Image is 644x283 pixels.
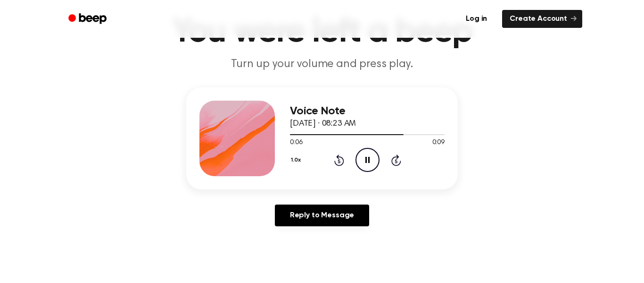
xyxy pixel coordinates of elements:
[275,205,369,226] a: Reply to Message
[432,138,445,148] span: 0:09
[62,10,115,28] a: Beep
[502,10,582,28] a: Create Account
[141,57,503,72] p: Turn up your volume and press play.
[290,152,304,168] button: 1.0x
[456,8,496,30] a: Log in
[290,120,356,128] span: [DATE] · 08:23 AM
[290,138,302,148] span: 0:06
[290,105,445,118] h3: Voice Note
